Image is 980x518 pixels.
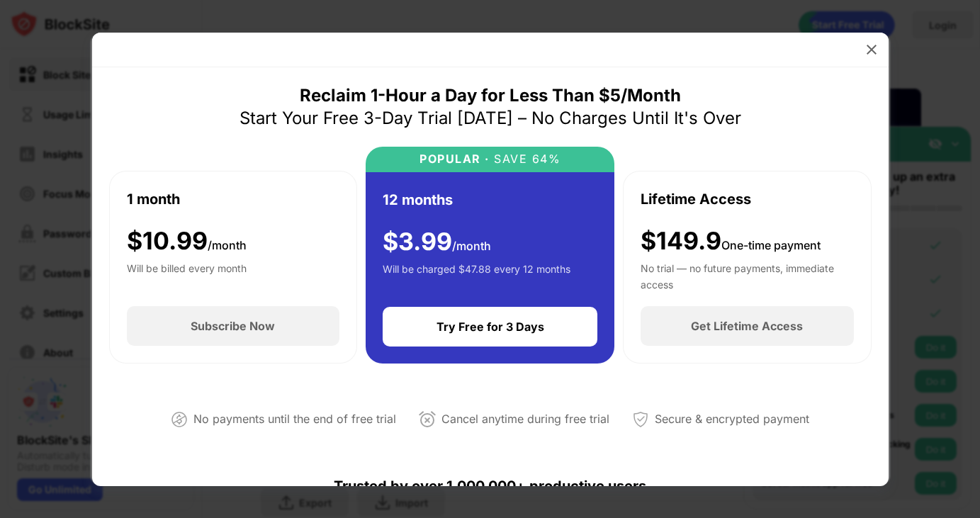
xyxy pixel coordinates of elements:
[383,261,570,290] div: Will be charged $47.88 every 12 months
[300,84,681,107] div: Reclaim 1-Hour a Day for Less Than $5/Month
[641,261,854,289] div: No trial — no future payments, immediate access
[691,319,803,333] div: Get Lifetime Access
[721,238,821,252] span: One-time payment
[171,411,188,428] img: not-paying
[240,107,741,130] div: Start Your Free 3-Day Trial [DATE] – No Charges Until It's Over
[655,409,809,429] div: Secure & encrypted payment
[452,239,491,253] span: /month
[127,261,247,289] div: Will be billed every month
[632,411,649,428] img: secured-payment
[127,188,180,210] div: 1 month
[191,319,275,333] div: Subscribe Now
[127,227,247,256] div: $ 10.99
[419,152,490,166] div: POPULAR ·
[383,227,491,257] div: $ 3.99
[641,227,821,256] div: $149.9
[193,409,396,429] div: No payments until the end of free trial
[437,320,544,334] div: Try Free for 3 Days
[419,411,436,428] img: cancel-anytime
[441,409,609,429] div: Cancel anytime during free trial
[208,238,247,252] span: /month
[641,188,751,210] div: Lifetime Access
[383,189,453,210] div: 12 months
[490,152,561,166] div: SAVE 64%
